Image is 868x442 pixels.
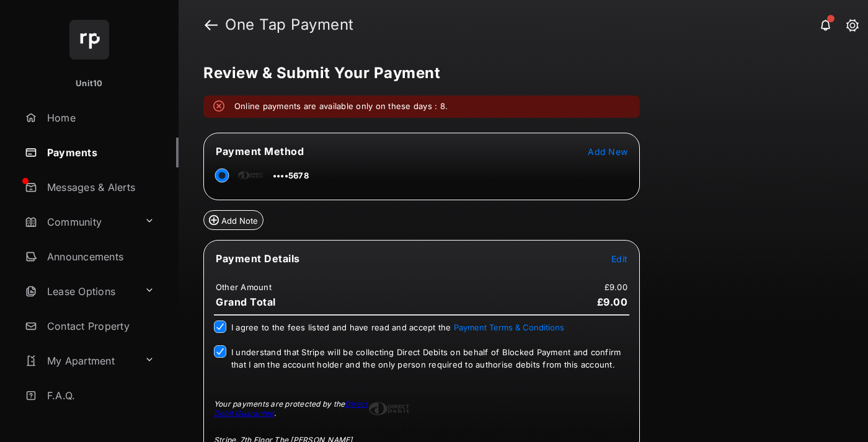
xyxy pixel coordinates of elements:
[203,210,263,230] button: Add Note
[69,20,109,60] img: svg+xml;base64,PHN2ZyB4bWxucz0iaHR0cDovL3d3dy53My5vcmcvMjAwMC9zdmciIHdpZHRoPSI2NCIgaGVpZ2h0PSI2NC...
[214,399,368,418] a: Direct Debit Guarantee
[203,66,833,81] h5: Review & Submit Your Payment
[76,77,103,90] p: Unit10
[20,242,179,272] a: Announcements
[20,138,179,167] a: Payments
[231,347,621,369] span: I understand that Stripe will be collecting Direct Debits on behalf of Blocked Payment and confir...
[20,276,139,306] a: Lease Options
[216,145,304,157] span: Payment Method
[588,145,627,157] button: Add New
[597,296,628,308] span: £9.00
[454,322,564,332] button: I agree to the fees listed and have read and accept the
[273,170,309,180] span: ••••5678
[215,281,272,293] td: Other Amount
[20,103,179,133] a: Home
[214,399,369,418] div: Your payments are protected by the .
[234,100,448,113] em: Online payments are available only on these days : 8.
[20,346,139,376] a: My Apartment
[20,207,139,237] a: Community
[604,281,628,293] td: £9.00
[225,17,354,32] strong: One Tap Payment
[216,296,276,308] span: Grand Total
[216,252,300,265] span: Payment Details
[20,172,179,202] a: Messages & Alerts
[20,381,179,410] a: F.A.Q.
[231,322,564,332] span: I agree to the fees listed and have read and accept the
[20,311,179,341] a: Contact Property
[611,254,627,264] span: Edit
[588,146,627,157] span: Add New
[611,252,627,265] button: Edit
